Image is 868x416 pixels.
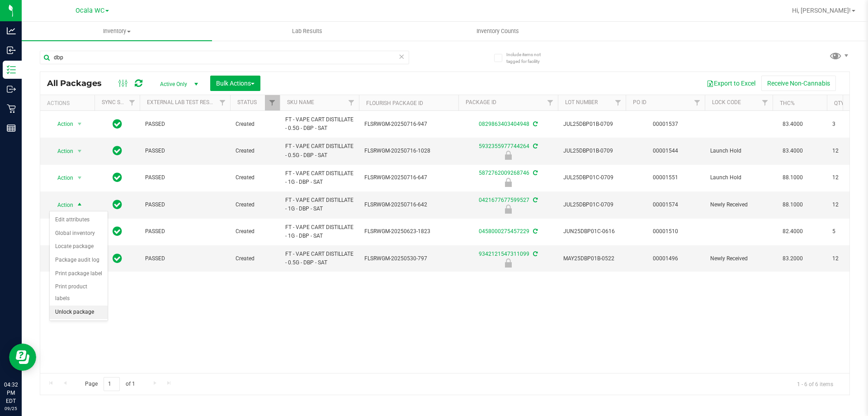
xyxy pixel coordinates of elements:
[285,223,354,240] span: FT - VAPE CART DISTILLATE - 1G - DBP - SAT
[457,151,559,160] div: Launch Hold
[563,201,620,209] span: JUL25DBP01C-0709
[74,199,85,211] span: select
[563,254,620,263] span: MAY25DBP01B-0522
[50,267,108,281] li: Print package label
[102,99,137,105] a: Sync Status
[364,120,453,129] span: FLSRWGM-20250716-947
[236,201,274,209] span: Created
[40,51,409,64] input: Search Package ID, Item Name, SKU, Lot or Part Number...
[236,120,274,129] span: Created
[236,254,274,263] span: Created
[22,27,212,35] span: Inventory
[653,121,678,127] a: 00001537
[7,26,16,35] inline-svg: Analytics
[479,197,529,203] a: 0421677677599527
[457,178,559,187] div: Launch Hold
[710,147,767,155] span: Launch Hold
[47,100,91,106] div: Actions
[50,280,108,305] li: Print product labels
[532,228,538,234] span: Sync from Compliance System
[364,254,453,263] span: FLSRWGM-20250530-797
[364,147,453,155] span: FLSRWGM-20250716-1028
[9,344,36,371] iframe: Resource center
[7,65,16,74] inline-svg: Inventory
[364,173,453,182] span: FLSRWGM-20250716-647
[364,227,453,236] span: FLSRWGM-20250623-1823
[210,76,260,91] button: Bulk Actions
[145,120,225,129] span: PASSED
[285,169,354,186] span: FT - VAPE CART DISTILLATE - 1G - DBP - SAT
[611,95,626,110] a: Filter
[145,147,225,155] span: PASSED
[145,201,225,209] span: PASSED
[50,240,108,253] li: Locate package
[778,198,807,211] span: 88.1000
[479,251,529,257] a: 9342121547311099
[653,255,678,262] a: 00001496
[7,104,16,113] inline-svg: Retail
[113,252,122,265] span: In Sync
[77,377,142,391] span: Page of 1
[778,171,807,184] span: 88.1000
[50,253,108,267] li: Package audit log
[7,85,16,94] inline-svg: Outbound
[543,95,558,110] a: Filter
[479,143,529,149] a: 5932355977744264
[457,205,559,214] div: Newly Received
[49,199,74,211] span: Action
[147,99,218,105] a: External Lab Test Result
[792,7,851,14] span: Hi, [PERSON_NAME]!
[532,251,538,257] span: Sync from Compliance System
[74,145,85,158] span: select
[832,173,867,182] span: 12
[4,405,18,412] p: 09/25
[22,22,212,41] a: Inventory
[285,250,354,267] span: FT - VAPE CART DISTILLATE - 0.5G - DBP - SAT
[74,172,85,184] span: select
[710,201,767,209] span: Newly Received
[74,118,85,130] span: select
[464,27,531,35] span: Inventory Counts
[104,377,120,391] input: 1
[506,51,552,65] span: Include items not tagged for facility
[778,118,807,131] span: 83.4000
[563,120,620,129] span: JUL25DBP01B-0709
[49,172,74,184] span: Action
[633,99,646,105] a: PO ID
[49,145,74,158] span: Action
[565,99,598,105] a: Lot Number
[7,46,16,55] inline-svg: Inbound
[398,51,405,62] span: Clear
[145,254,225,263] span: PASSED
[236,173,274,182] span: Created
[344,95,359,110] a: Filter
[113,225,122,238] span: In Sync
[832,254,867,263] span: 12
[236,227,274,236] span: Created
[479,228,529,234] a: 0458000275457229
[145,227,225,236] span: PASSED
[50,213,108,227] li: Edit attributes
[653,228,678,234] a: 00001510
[532,121,538,127] span: Sync from Compliance System
[653,201,678,208] a: 00001574
[285,115,354,133] span: FT - VAPE CART DISTILLATE - 0.5G - DBP - SAT
[710,254,767,263] span: Newly Received
[532,197,538,203] span: Sync from Compliance System
[285,142,354,159] span: FT - VAPE CART DISTILLATE - 0.5G - DBP - SAT
[532,143,538,149] span: Sync from Compliance System
[113,118,122,130] span: In Sync
[236,147,274,155] span: Created
[780,100,795,106] a: THC%
[778,225,807,238] span: 82.4000
[479,121,529,127] a: 0829863403404948
[237,99,257,105] a: Status
[832,147,867,155] span: 12
[834,100,844,106] a: Qty
[457,258,559,268] div: Newly Received
[47,78,111,88] span: All Packages
[690,95,705,110] a: Filter
[113,144,122,157] span: In Sync
[215,95,230,110] a: Filter
[212,22,402,41] a: Lab Results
